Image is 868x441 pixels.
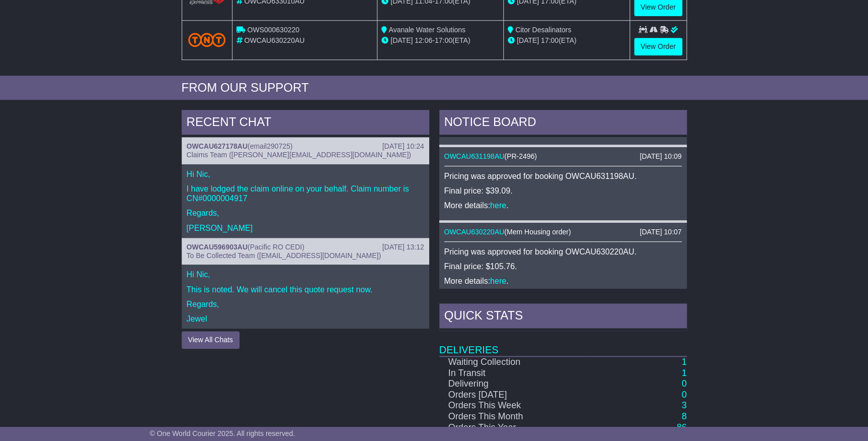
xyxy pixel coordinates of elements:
[508,35,625,46] div: (ETA)
[439,331,687,356] td: Deliveries
[182,331,240,349] button: View All Chats
[188,33,226,46] img: TNT_Domestic.png
[444,171,682,181] p: Pricing was approved for booking OWCAU631198AU.
[250,243,302,251] span: Pacific RO CEDI
[187,243,424,251] div: ( )
[439,356,589,368] td: Waiting Collection
[439,400,589,411] td: Orders This Week
[439,411,589,422] td: Orders This Month
[444,201,682,210] p: More details: .
[681,368,686,378] a: 1
[439,422,589,433] td: Orders This Year
[444,186,682,196] p: Final price: $39.09.
[681,411,686,421] a: 8
[435,36,452,44] span: 17:00
[439,379,589,390] td: Delivering
[444,276,682,286] p: More details: .
[187,270,424,279] p: Hi Nic,
[247,26,299,34] span: OWS000630220
[187,151,411,159] span: Claims Team ([PERSON_NAME][EMAIL_ADDRESS][DOMAIN_NAME])
[444,247,682,257] p: Pricing was approved for booking OWCAU630220AU.
[187,142,248,150] a: OWCAU627178AU
[150,429,295,437] span: © One World Courier 2025. All rights reserved.
[187,208,424,218] p: Regards,
[187,142,424,151] div: ( )
[182,81,687,95] div: FROM OUR SUPPORT
[517,36,539,44] span: [DATE]
[490,277,506,285] a: here
[187,314,424,324] p: Jewel
[444,228,682,236] div: ( )
[415,36,432,44] span: 12:06
[182,110,429,137] div: RECENT CHAT
[444,262,682,271] p: Final price: $105.76.
[681,379,686,389] a: 0
[634,38,682,55] a: View Order
[382,142,424,151] div: [DATE] 10:24
[444,152,682,161] div: ( )
[388,26,465,34] span: Avanale Water Solutions
[490,201,506,210] a: here
[250,142,290,150] span: email290725
[244,36,304,44] span: OWCAU630220AU
[444,228,505,236] a: OWCAU630220AU
[390,36,413,44] span: [DATE]
[187,299,424,309] p: Regards,
[541,36,559,44] span: 17:00
[187,184,424,203] p: I have lodged the claim online on your behalf. Claim number is CN#0000004917
[382,243,424,251] div: [DATE] 13:12
[640,152,681,161] div: [DATE] 10:09
[676,422,686,432] a: 86
[187,169,424,179] p: Hi Nic,
[681,390,686,400] a: 0
[681,400,686,410] a: 3
[187,285,424,294] p: This is noted. We will cancel this quote request now.
[681,357,686,367] a: 1
[439,110,687,137] div: NOTICE BOARD
[515,26,571,34] span: Citor Desalinators
[439,303,687,331] div: Quick Stats
[507,152,534,160] span: PR-2496
[187,223,424,233] p: [PERSON_NAME]
[439,368,589,379] td: In Transit
[507,228,569,236] span: Mem Housing order
[439,390,589,401] td: Orders [DATE]
[640,228,681,236] div: [DATE] 10:07
[187,243,248,251] a: OWCAU596903AU
[381,35,499,46] div: - (ETA)
[444,152,505,160] a: OWCAU631198AU
[187,251,381,260] span: To Be Collected Team ([EMAIL_ADDRESS][DOMAIN_NAME])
